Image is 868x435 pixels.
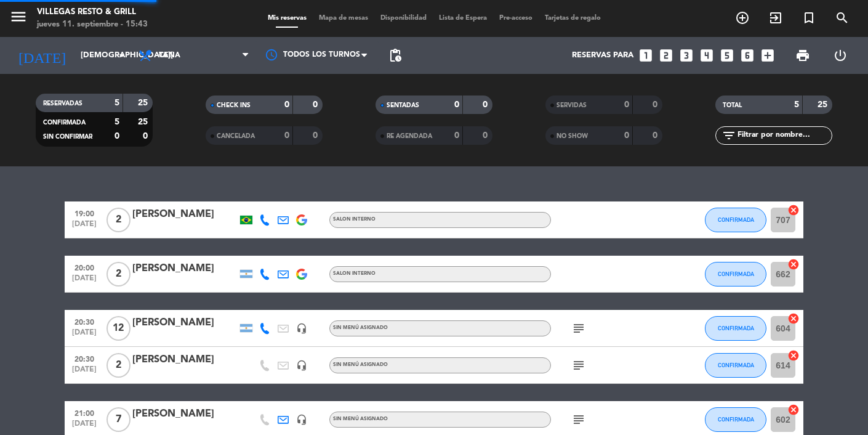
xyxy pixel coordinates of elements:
i: cancel [787,258,800,270]
span: 2 [106,208,131,232]
span: Mapa de mesas [313,15,374,22]
i: looks_one [638,47,654,63]
i: add_box [760,47,776,63]
i: power_settings_new [833,48,848,63]
div: Villegas Resto & Grill [37,6,148,18]
span: CONFIRMADA [718,416,754,423]
strong: 5 [794,100,799,109]
span: Disponibilidad [374,15,433,22]
span: Reservas para [572,51,633,60]
span: Tarjetas de regalo [539,15,607,22]
strong: 0 [143,132,150,140]
strong: 0 [483,100,490,109]
div: [PERSON_NAME] [132,315,237,331]
span: CHECK INS [217,102,251,108]
i: search [835,10,850,25]
strong: 0 [653,131,660,140]
span: CONFIRMADA [718,270,754,277]
span: CONFIRMADA [718,216,754,223]
i: headset_mic [296,360,307,371]
strong: 0 [454,131,459,140]
span: 19:00 [69,206,100,220]
strong: 0 [284,100,289,109]
span: RE AGENDADA [387,133,432,139]
strong: 0 [115,132,119,140]
strong: 25 [818,100,830,109]
i: looks_3 [678,47,694,63]
i: looks_5 [719,47,735,63]
strong: 0 [454,100,459,109]
input: Filtrar por nombre... [736,129,832,142]
span: 20:30 [69,351,100,365]
span: CONFIRMADA [718,362,754,368]
i: turned_in_not [802,10,816,25]
span: 12 [106,316,131,341]
div: jueves 11. septiembre - 15:43 [37,18,148,31]
span: [DATE] [69,328,100,343]
span: 2 [106,353,131,378]
span: CONFIRMADA [43,120,86,126]
i: looks_two [658,47,674,63]
span: print [795,48,810,63]
i: menu [9,7,28,26]
i: headset_mic [296,414,307,425]
i: looks_6 [739,47,755,63]
strong: 0 [313,131,320,140]
span: [DATE] [69,420,100,434]
span: [DATE] [69,274,100,288]
span: Sin menú asignado [333,325,388,330]
span: Cena [159,51,180,60]
div: [PERSON_NAME] [132,406,237,422]
i: cancel [787,349,800,362]
span: RESERVADAS [43,100,82,107]
strong: 25 [138,118,150,126]
i: [DATE] [9,42,74,69]
div: LOG OUT [822,37,859,74]
span: 20:00 [69,260,100,274]
button: CONFIRMADA [705,353,766,378]
button: menu [9,7,28,30]
strong: 0 [284,131,289,140]
i: filter_list [721,128,736,143]
strong: 5 [115,118,119,126]
span: CANCELADA [217,133,255,139]
span: SERVIDAS [557,102,587,108]
span: SENTADAS [387,102,419,108]
span: pending_actions [388,48,403,63]
strong: 0 [483,131,490,140]
span: Lista de Espera [433,15,493,22]
button: CONFIRMADA [705,407,766,432]
strong: 25 [138,99,150,107]
i: subject [571,412,586,427]
img: google-logo.png [296,269,307,280]
strong: 0 [313,100,320,109]
span: 20:30 [69,314,100,328]
span: NO SHOW [557,133,588,139]
span: [DATE] [69,365,100,380]
button: CONFIRMADA [705,208,766,232]
span: SIN CONFIRMAR [43,134,92,140]
span: Mis reservas [262,15,313,22]
span: SALON INTERNO [333,271,376,276]
span: Sin menú asignado [333,417,388,421]
strong: 0 [624,131,629,140]
strong: 5 [115,99,119,107]
i: subject [571,358,586,373]
strong: 0 [624,100,629,109]
span: CONFIRMADA [718,325,754,331]
img: google-logo.png [296,214,307,226]
i: cancel [787,312,800,325]
strong: 0 [653,100,660,109]
i: subject [571,321,586,336]
span: [DATE] [69,220,100,234]
span: 21:00 [69,405,100,420]
div: [PERSON_NAME] [132,261,237,277]
div: [PERSON_NAME] [132,352,237,368]
span: Sin menú asignado [333,362,388,367]
span: Pre-acceso [493,15,539,22]
i: exit_to_app [768,10,783,25]
i: headset_mic [296,323,307,334]
div: [PERSON_NAME] [132,206,237,222]
button: CONFIRMADA [705,316,766,341]
span: 7 [106,407,131,432]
